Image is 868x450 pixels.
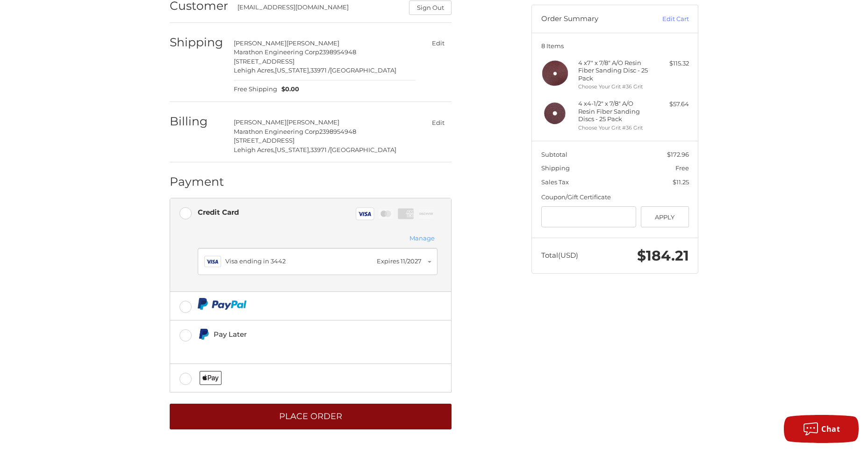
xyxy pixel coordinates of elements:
span: Marathon Engineering Corp [234,48,319,56]
a: Edit Cart [642,15,689,24]
span: Lehigh Acres, [234,66,275,74]
h2: Payment [170,174,224,189]
button: Chat [784,415,859,443]
h2: Billing [170,114,224,129]
button: Visa ending in 3442Expires 11/2027 [198,248,438,275]
h3: 8 Items [541,42,689,50]
span: Sales Tax [541,178,569,186]
h4: 4 x 4-1/2" x 7/8" A/O Resin Fiber Sanding Discs - 25 Pack [578,100,650,123]
img: Pay Later icon [198,328,209,340]
span: 33971 / [310,146,330,153]
button: Sign Out [409,0,452,15]
iframe: PayPal Message 1 [198,344,387,352]
input: Gift Certificate or Coupon Code [541,206,637,227]
span: 2398954948 [319,48,356,56]
div: Pay Later [214,327,387,342]
span: [US_STATE], [275,146,310,153]
img: PayPal icon [198,298,247,310]
span: [GEOGRAPHIC_DATA] [330,146,396,153]
button: Place Order [170,404,452,429]
span: Free Shipping [234,85,277,94]
span: [GEOGRAPHIC_DATA] [330,66,396,74]
span: [STREET_ADDRESS] [234,137,294,144]
span: Shipping [541,164,570,172]
div: $115.32 [652,59,689,68]
span: Subtotal [541,151,567,158]
span: [PERSON_NAME] [287,118,339,126]
span: [PERSON_NAME] [234,118,287,126]
div: Coupon/Gift Certificate [541,193,689,202]
span: [STREET_ADDRESS] [234,58,294,65]
h4: 4 x 7" x 7/8" A/O Resin Fiber Sanding Disc - 25 Pack [578,59,650,82]
span: $0.00 [277,85,300,94]
span: $184.21 [637,247,689,264]
img: Applepay icon [200,371,222,385]
div: $57.64 [652,100,689,109]
span: Lehigh Acres, [234,146,275,153]
div: Visa ending in 3442 [225,257,372,266]
span: 2398954948 [319,128,356,135]
div: Credit Card [198,204,239,220]
span: [US_STATE], [275,66,310,74]
span: Free [675,164,689,172]
span: $172.96 [667,151,689,158]
span: Total (USD) [541,251,578,260]
span: $11.25 [673,178,689,186]
button: Apply [641,206,689,227]
li: Choose Your Grit #36 Grit [578,124,650,132]
button: Edit [424,36,452,50]
div: [EMAIL_ADDRESS][DOMAIN_NAME] [237,3,400,15]
button: Manage [407,233,438,244]
h3: Order Summary [541,15,642,24]
span: Marathon Engineering Corp [234,128,319,135]
span: 33971 / [310,66,330,74]
button: Edit [424,116,452,129]
h2: Shipping [170,35,224,50]
span: [PERSON_NAME] [287,39,339,47]
li: Choose Your Grit #36 Grit [578,83,650,91]
span: [PERSON_NAME] [234,39,287,47]
span: Chat [821,424,840,434]
div: Expires 11/2027 [377,257,422,266]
